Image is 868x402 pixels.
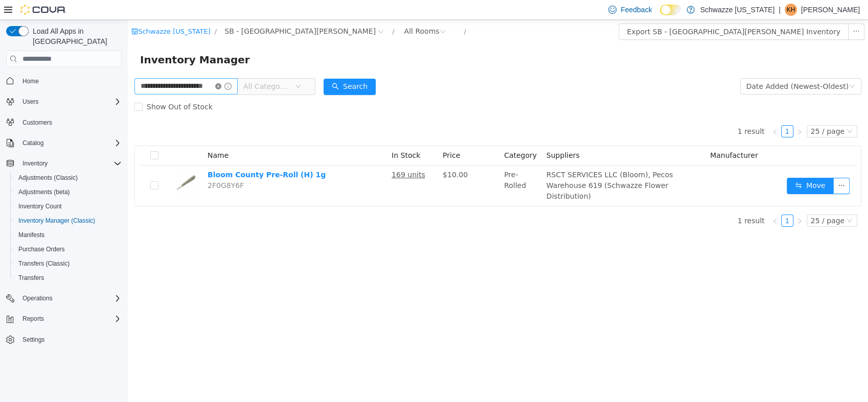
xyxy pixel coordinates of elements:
button: Inventory [18,157,52,170]
li: 1 [653,195,666,207]
i: icon: right [669,198,675,204]
span: Transfers (Classic) [14,257,122,270]
span: Purchase Orders [18,245,65,253]
a: Customers [18,116,56,129]
button: Catalog [18,137,48,149]
span: Adjustments (beta) [18,188,70,196]
p: [PERSON_NAME] [801,4,860,16]
button: Users [2,94,126,109]
span: Operations [18,292,122,304]
i: icon: down [721,63,727,70]
span: Reports [18,313,122,325]
span: Customers [18,116,122,129]
span: / [87,8,89,15]
button: Manifests [10,228,126,242]
button: Settings [2,332,126,347]
span: Settings [18,333,122,346]
i: icon: right [669,109,675,115]
span: In Stock [264,131,292,139]
span: $10.00 [315,151,340,159]
span: Dark Mode [660,15,660,16]
li: 1 result [610,105,637,117]
button: Purchase Orders [10,242,126,256]
span: Price [315,131,332,139]
button: Operations [18,292,57,304]
span: Reports [22,315,44,323]
span: Catalog [18,137,122,149]
span: Adjustments (Classic) [18,174,78,182]
a: Transfers [14,272,48,284]
a: Manifests [14,229,49,241]
span: Inventory Count [14,200,122,212]
span: Show Out of Stock [15,83,89,91]
button: Catalog [2,136,126,150]
span: SB - Fort Collins [97,6,248,17]
span: Inventory Count [18,202,62,210]
li: 1 result [610,195,637,207]
i: icon: shop [4,8,10,15]
button: Inventory Count [10,199,126,214]
span: 2F0G8Y6F [80,161,116,170]
span: Inventory Manager (Classic) [18,217,95,225]
span: Settings [22,336,44,344]
li: Next Page [666,105,678,117]
a: Settings [18,334,49,346]
span: Adjustments (beta) [14,186,122,198]
span: Home [22,77,39,85]
a: Purchase Orders [14,243,69,255]
button: icon: swapMove [659,158,706,174]
button: icon: searchSearch [196,59,248,75]
span: RSCT SERVICES LLC (Bloom), Pecos Warehouse 619 (Schwazze Flower Distribution) [419,151,545,180]
span: / [264,8,266,15]
li: Next Page [666,195,678,207]
span: KH [787,4,795,16]
a: Transfers (Classic) [14,257,74,270]
button: Inventory [2,156,126,171]
span: Inventory [18,157,122,170]
div: 25 / page [683,106,717,117]
span: Catalog [22,139,43,147]
nav: Complex example [6,69,122,373]
span: Adjustments (Classic) [14,172,122,184]
span: Load All Apps in [GEOGRAPHIC_DATA] [29,26,122,46]
button: Reports [18,313,48,325]
span: Manifests [14,229,122,241]
button: Home [2,73,126,88]
a: Home [18,75,43,87]
i: icon: info-circle [97,63,104,70]
p: | [779,4,781,16]
span: Manifests [18,231,44,239]
button: Customers [2,115,126,130]
i: icon: down [719,198,725,205]
div: 25 / page [683,195,717,206]
div: Krystal Hernandez [785,4,797,16]
button: Export SB - [GEOGRAPHIC_DATA][PERSON_NAME] Inventory [491,4,721,20]
a: 1 [654,195,665,206]
span: Home [18,74,122,87]
div: All Rooms [276,4,311,19]
div: Date Added (Newest-Oldest) [619,59,721,74]
i: icon: close-circle [87,63,94,69]
p: Schwazze [US_STATE] [700,4,774,16]
span: / [336,8,338,15]
a: Adjustments (beta) [14,186,74,198]
button: Inventory Manager (Classic) [10,214,126,228]
a: Bloom County Pre-Roll (H) 1g [80,151,198,159]
a: Inventory Count [14,200,66,212]
span: Transfers [18,274,44,282]
button: icon: ellipsis [705,158,722,174]
a: Inventory Manager (Classic) [14,215,99,227]
a: icon: shopSchwazze [US_STATE] [4,8,83,15]
i: icon: left [644,198,650,204]
span: Users [18,96,122,108]
span: Inventory Manager (Classic) [14,215,122,227]
span: Suppliers [419,131,452,139]
span: Inventory Manager [12,32,128,48]
a: 1 [654,106,665,117]
span: Feedback [621,5,652,15]
button: Transfers (Classic) [10,256,126,271]
img: Cova [20,5,66,15]
span: Manufacturer [582,131,630,139]
i: icon: down [719,108,725,115]
li: Previous Page [641,195,653,207]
